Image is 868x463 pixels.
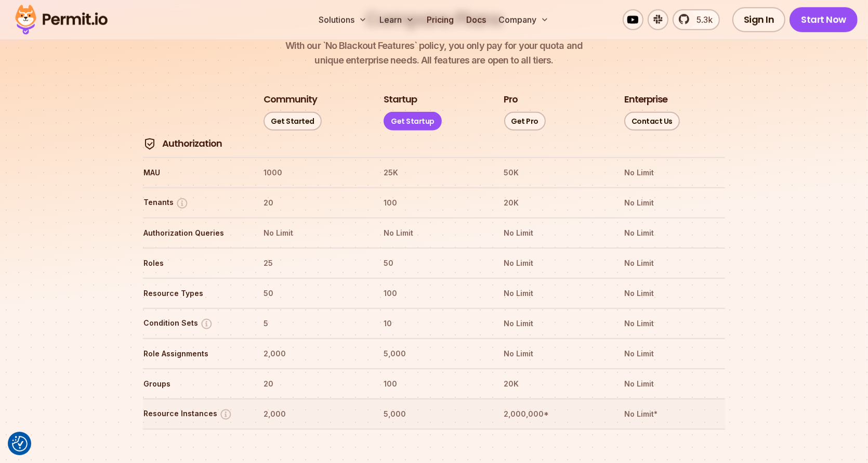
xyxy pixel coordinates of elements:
th: 100 [383,195,484,211]
p: unique enterprise needs. All features are open to all tiers. [285,38,583,68]
button: Resource Instances [143,408,232,421]
th: No Limit [504,255,605,272]
th: 50K [504,164,605,181]
a: Get Started [264,112,322,131]
th: 50 [263,285,364,302]
th: Role Assignments [143,345,244,362]
h4: Authorization [162,137,222,150]
th: No Limit [624,345,725,362]
a: Contact Us [624,112,680,131]
th: 25 [263,255,364,272]
th: No Limit [263,225,364,241]
th: No Limit [504,225,605,241]
span: 5.3k [690,14,713,26]
th: 100 [383,285,484,302]
th: No Limit [624,225,725,241]
th: No Limit [624,255,725,272]
button: Solutions [314,9,371,30]
th: Groups [143,376,244,392]
h3: Community [264,93,317,106]
th: 100 [383,376,484,392]
th: 25K [383,164,484,181]
th: 10 [383,315,484,332]
a: Pricing [423,9,458,30]
h3: Enterprise [624,93,667,106]
img: Authorization [143,138,156,150]
th: 20 [263,195,364,211]
a: 5.3k [673,9,720,30]
a: Docs [462,9,490,30]
th: No Limit [624,315,725,332]
th: No Limit [383,225,484,241]
button: Tenants [143,197,189,210]
th: No Limit [504,285,605,302]
th: Roles [143,255,244,272]
button: Condition Sets [143,317,213,330]
th: Authorization Queries [143,225,244,241]
a: Get Pro [504,112,546,131]
th: 1000 [263,164,364,181]
h3: Startup [384,93,417,106]
th: 2,000 [263,345,364,362]
th: 20 [263,376,364,392]
button: Company [494,9,553,30]
img: Revisit consent button [12,436,28,452]
img: Permit logo [10,2,112,37]
th: 2,000,000* [504,406,605,422]
th: No Limit [624,164,725,181]
th: Resource Types [143,285,244,302]
button: Consent Preferences [12,436,28,452]
a: Sign In [732,7,786,32]
th: 5,000 [383,406,484,422]
th: 5 [263,315,364,332]
th: No Limit [624,376,725,392]
th: No Limit [624,195,725,211]
th: 20K [504,376,605,392]
th: MAU [143,164,244,181]
button: Learn [375,9,418,30]
th: No Limit [504,315,605,332]
span: With our `No Blackout Features` policy, you only pay for your quota and [285,38,583,53]
h3: Pro [504,93,518,106]
a: Start Now [790,7,858,32]
th: 20K [504,195,605,211]
th: No Limit [624,285,725,302]
th: No Limit [504,345,605,362]
th: 5,000 [383,345,484,362]
a: Get Startup [384,112,442,131]
th: No Limit* [624,406,725,422]
th: 50 [383,255,484,272]
th: 2,000 [263,406,364,422]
